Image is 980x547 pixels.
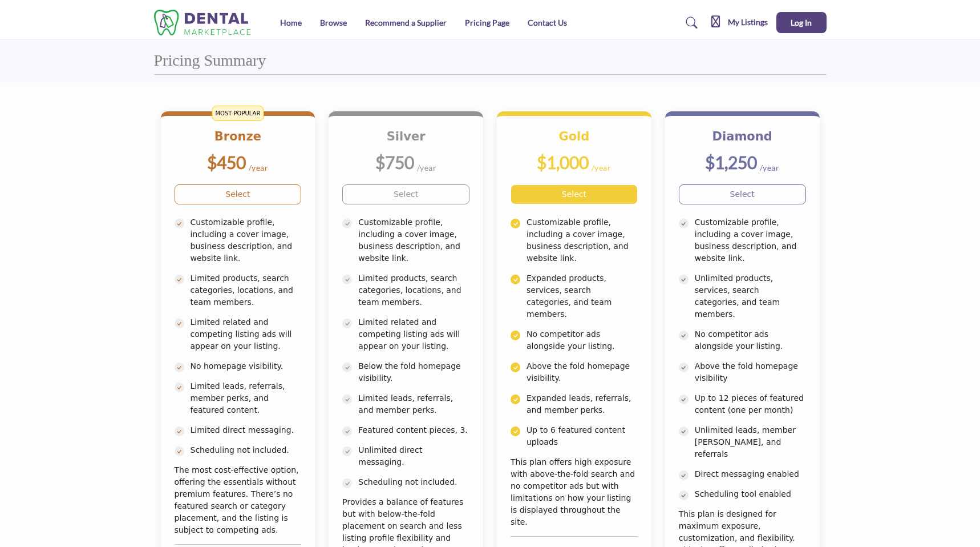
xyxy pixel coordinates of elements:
p: Scheduling not included. [191,444,302,456]
a: Search [675,14,705,32]
h5: My Listings [728,17,768,27]
p: Expanded products, services, search categories, and team members. [527,272,638,320]
sub: /year [417,163,437,172]
b: $750 [375,152,414,172]
p: Above the fold homepage visibility. [527,360,638,384]
p: Unlimited products, services, search categories, and team members. [695,272,806,320]
a: Recommend a Supplier [365,18,447,27]
a: Pricing Page [465,18,509,27]
a: Home [280,18,302,27]
p: Limited products, search categories, locations, and team members. [358,272,469,308]
p: Limited direct messaging. [191,424,302,436]
b: Silver [387,130,426,143]
p: Below the fold homepage visibility. [358,360,469,384]
b: Diamond [712,130,772,143]
sub: /year [249,163,269,172]
p: Above the fold homepage visibility [695,360,806,384]
p: Limited products, search categories, locations, and team members. [191,272,302,308]
div: My Listings [711,16,768,30]
p: Limited leads, referrals, member perks, and featured content. [191,380,302,416]
p: Expanded leads, referrals, and member perks. [527,392,638,416]
b: $1,250 [705,152,757,172]
p: Featured content pieces, 3. [358,424,469,436]
a: Select [342,184,469,204]
b: Gold [558,130,589,143]
img: Site Logo [154,10,257,35]
p: Customizable profile, including a cover image, business description, and website link. [695,216,806,264]
h2: Pricing Summary [154,51,266,70]
p: Up to 12 pieces of featured content (one per month) [695,392,806,416]
span: MOST POPULAR [212,106,264,121]
p: Scheduling not included. [358,476,469,488]
p: Limited related and competing listing ads will appear on your listing. [191,316,302,352]
a: Select [175,184,302,204]
b: $450 [207,152,246,172]
p: Unlimited direct messaging. [358,444,469,468]
a: Contact Us [528,18,567,27]
p: Limited leads, referrals, and member perks. [358,392,469,416]
button: Log In [776,12,827,33]
p: Scheduling tool enabled [695,488,806,500]
sub: /year [760,163,780,172]
p: Limited related and competing listing ads will appear on your listing. [358,316,469,352]
a: Select [679,184,806,204]
p: Up to 6 featured content uploads [527,424,638,448]
p: No competitor ads alongside your listing. [527,328,638,352]
p: No competitor ads alongside your listing. [695,328,806,352]
b: Bronze [214,130,261,143]
p: No homepage visibility. [191,360,302,372]
p: Customizable profile, including a cover image, business description, and website link. [527,216,638,264]
a: Select [511,184,638,204]
p: Unlimited leads, member [PERSON_NAME], and referrals [695,424,806,460]
span: Log In [791,18,812,27]
p: Customizable profile, including a cover image, business description, and website link. [191,216,302,264]
p: Customizable profile, including a cover image, business description, and website link. [358,216,469,264]
p: Direct messaging enabled [695,468,806,480]
sub: /year [592,163,612,172]
a: Browse [320,18,347,27]
b: $1,000 [537,152,589,172]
